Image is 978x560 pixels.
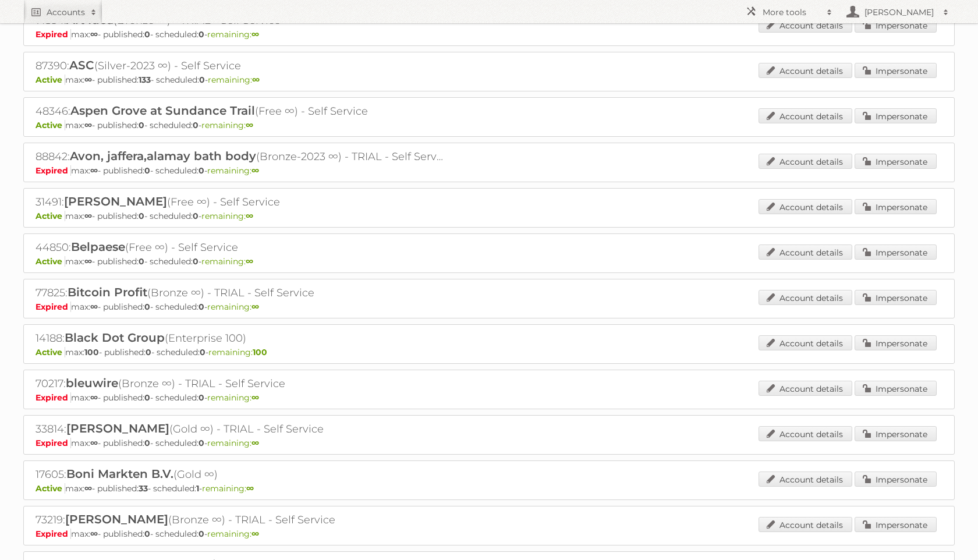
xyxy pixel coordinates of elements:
a: Account details [759,244,852,260]
span: remaining: [202,483,254,494]
strong: 0 [144,302,150,312]
a: Account details [759,290,852,305]
strong: 0 [199,529,204,539]
strong: ∞ [251,392,259,403]
span: remaining: [201,120,253,130]
strong: 0 [146,347,151,357]
a: Account details [759,17,852,33]
span: Boni Markten B.V. [66,467,173,481]
h2: 14188: (Enterprise 100) [36,331,443,346]
h2: 77825: (Bronze ∞) - TRIAL - Self Service [36,285,443,300]
span: [PERSON_NAME] [64,194,167,208]
h2: 73219: (Bronze ∞) - TRIAL - Self Service [36,512,443,527]
strong: ∞ [84,120,92,130]
span: Bitcoin Profit [68,285,147,299]
a: Account details [759,472,852,487]
span: remaining: [207,392,259,403]
strong: 0 [199,438,204,448]
h2: 44850: (Free ∞) - Self Service [36,240,443,255]
p: max: - published: - scheduled: - [36,75,942,85]
strong: 33 [139,483,148,494]
strong: 0 [199,392,204,403]
h2: 48346: (Free ∞) - Self Service [36,104,443,119]
p: max: - published: - scheduled: - [36,483,942,494]
span: Active [36,347,65,357]
span: remaining: [207,438,259,448]
strong: 0 [139,211,144,221]
span: remaining: [208,75,260,85]
span: remaining: [201,211,253,221]
strong: 0 [199,165,204,176]
span: Belpaese [71,240,125,254]
a: Impersonate [855,517,937,532]
span: Active [36,120,65,130]
a: Account details [759,426,852,441]
strong: 100 [84,347,99,357]
a: Account details [759,154,852,169]
span: remaining: [207,29,259,40]
a: Impersonate [855,472,937,487]
a: Impersonate [855,426,937,441]
strong: ∞ [246,211,253,221]
p: max: - published: - scheduled: - [36,165,942,176]
strong: 0 [144,438,150,448]
span: Active [36,256,65,267]
h2: 31491: (Free ∞) - Self Service [36,194,443,210]
strong: ∞ [90,165,98,176]
strong: 0 [139,120,144,130]
a: Account details [759,108,852,123]
p: max: - published: - scheduled: - [36,438,942,448]
span: Expired [36,529,71,539]
strong: ∞ [84,75,92,85]
p: max: - published: - scheduled: - [36,302,942,312]
a: Impersonate [855,290,937,305]
strong: 0 [199,75,205,85]
span: bleuwire [66,376,118,390]
span: ASC [69,58,94,72]
strong: ∞ [84,211,92,221]
strong: 0 [144,529,150,539]
a: Impersonate [855,63,937,78]
strong: ∞ [251,529,259,539]
strong: 133 [139,75,151,85]
strong: ∞ [252,75,260,85]
span: remaining: [207,165,259,176]
a: Account details [759,517,852,532]
span: [PERSON_NAME] [66,421,169,435]
a: Impersonate [855,154,937,169]
p: max: - published: - scheduled: - [36,29,942,40]
strong: 1 [196,483,199,494]
span: Active [36,483,65,494]
strong: ∞ [251,438,259,448]
strong: ∞ [251,302,259,312]
p: max: - published: - scheduled: - [36,392,942,403]
h2: 87390: (Silver-2023 ∞) - Self Service [36,58,443,73]
h2: Accounts [47,6,85,18]
a: Account details [759,199,852,214]
strong: ∞ [90,29,98,40]
span: remaining: [207,302,259,312]
strong: 0 [144,29,150,40]
span: Avon, jaffera,alamay bath body [70,149,256,163]
strong: ∞ [84,256,92,267]
a: Impersonate [855,108,937,123]
strong: 0 [200,347,205,357]
span: Expired [36,438,71,448]
a: Account details [759,335,852,350]
h2: More tools [763,6,821,18]
span: Black Dot Group [65,331,165,345]
p: max: - published: - scheduled: - [36,120,942,130]
h2: [PERSON_NAME] [862,6,937,18]
strong: ∞ [251,165,259,176]
span: remaining: [208,347,267,357]
p: max: - published: - scheduled: - [36,529,942,539]
strong: 0 [193,256,199,267]
a: Impersonate [855,199,937,214]
strong: ∞ [84,483,92,494]
p: max: - published: - scheduled: - [36,211,942,221]
h2: 70217: (Bronze ∞) - TRIAL - Self Service [36,376,443,391]
span: [PERSON_NAME] [65,512,168,526]
p: max: - published: - scheduled: - [36,347,942,357]
a: Impersonate [855,335,937,350]
a: Impersonate [855,244,937,260]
